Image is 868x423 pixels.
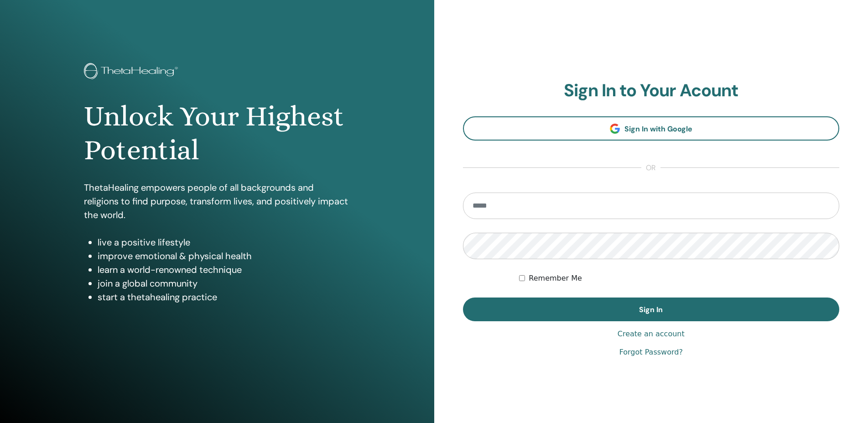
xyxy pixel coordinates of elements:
[84,181,350,222] p: ThetaHealing empowers people of all backgrounds and religions to find purpose, transform lives, a...
[98,263,350,277] li: learn a world-renowned technique
[98,277,350,290] li: join a global community
[639,305,663,314] span: Sign In
[98,249,350,263] li: improve emotional & physical health
[519,273,839,284] div: Keep me authenticated indefinitely or until I manually logout
[618,329,685,339] a: Create an account
[463,298,840,321] button: Sign In
[463,116,840,141] a: Sign In with Google
[98,235,350,249] li: live a positive lifestyle
[619,347,683,358] a: Forgot Password?
[463,80,840,101] h2: Sign In to Your Acount
[84,99,350,167] h1: Unlock Your Highest Potential
[98,290,350,304] li: start a thetahealing practice
[529,273,582,284] label: Remember Me
[624,124,692,134] span: Sign In with Google
[641,162,660,173] span: or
